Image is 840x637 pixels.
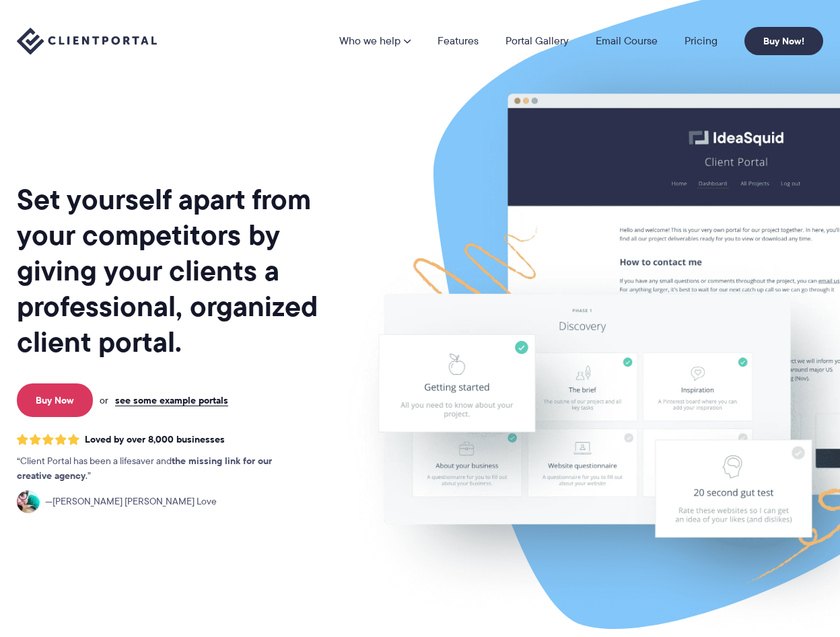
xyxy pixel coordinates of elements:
[17,383,93,417] a: Buy Now
[100,394,108,406] span: or
[115,394,228,406] a: see some example portals
[85,434,225,445] span: Loved by over 8,000 businesses
[17,182,339,360] h1: Set yourself apart from your competitors by giving your clients a professional, organized client ...
[45,494,217,509] span: [PERSON_NAME] [PERSON_NAME] Love
[438,36,479,46] a: Features
[685,36,717,46] a: Pricing
[505,36,569,46] a: Portal Gallery
[596,36,658,46] a: Email Course
[744,27,823,55] a: Buy Now!
[17,453,272,483] strong: the missing link for our creative agency
[339,36,411,46] a: Who we help
[17,454,300,484] p: Client Portal has been a lifesaver and .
